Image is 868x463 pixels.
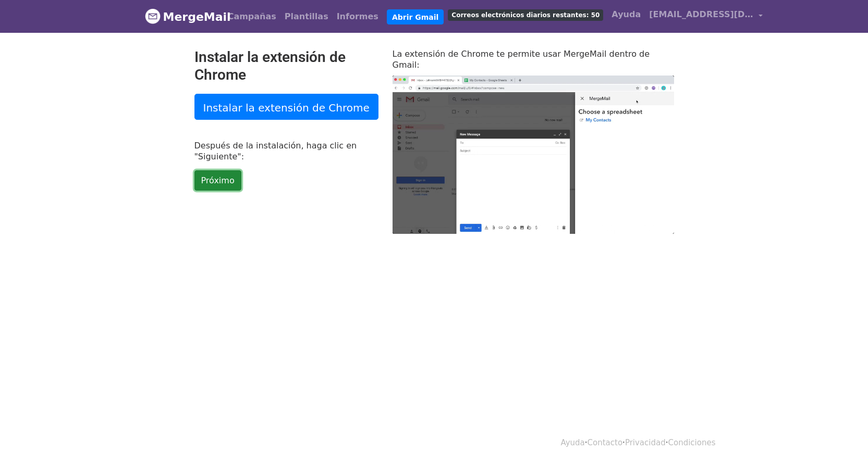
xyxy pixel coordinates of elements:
font: MergeMail [163,10,231,23]
a: Instalar la extensión de Chrome [194,94,378,120]
font: Después de la instalación, haga clic en "Siguiente": [194,141,357,161]
font: Plantillas [285,11,328,21]
font: Campañas [228,11,276,21]
a: Abrir Gmail [387,9,444,25]
iframe: Widget de chat [816,413,868,463]
a: Contacto [588,438,623,447]
a: Plantillas [280,6,333,27]
a: MergeMail [145,6,215,28]
a: Próximo [194,170,241,191]
a: Privacidad [625,438,666,447]
font: Ayuda [612,9,641,19]
font: Próximo [201,176,235,185]
font: Instalar la extensión de Chrome [203,101,370,114]
a: Ayuda [607,4,645,25]
font: Informes [337,11,378,21]
font: La extensión de Chrome te permite usar MergeMail dentro de Gmail: [393,49,650,70]
a: Correos electrónicos diarios restantes: 50 [444,4,607,25]
font: Instalar la extensión de Chrome [194,48,346,83]
font: · [622,438,625,447]
font: · [585,438,588,447]
img: Logotipo de MergeMail [145,8,161,24]
a: [EMAIL_ADDRESS][DOMAIN_NAME] [645,4,767,29]
a: Informes [333,6,383,27]
a: Ayuda [560,438,584,447]
font: · [666,438,668,447]
a: Condiciones [668,438,716,447]
font: Correos electrónicos diarios restantes: 50 [451,11,600,19]
font: Abrir Gmail [392,12,438,21]
font: [EMAIL_ADDRESS][DOMAIN_NAME] [649,9,812,19]
a: Campañas [224,6,280,27]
